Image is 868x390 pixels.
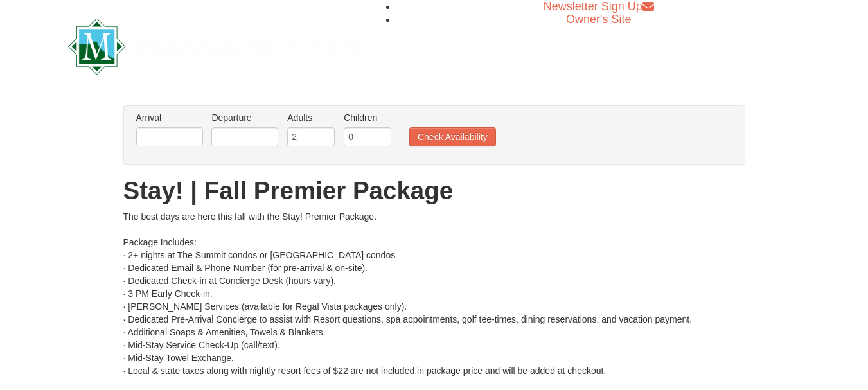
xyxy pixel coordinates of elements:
button: Check Availability [409,127,496,146]
img: Massanutten Resort Logo [68,19,362,75]
a: Owner's Site [566,13,631,26]
h1: Stay! | Fall Premier Package [123,178,745,204]
label: Children [344,111,391,124]
label: Arrival [136,111,203,124]
label: Departure [211,111,278,124]
a: Massanutten Resort [68,30,362,60]
label: Adults [287,111,335,124]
